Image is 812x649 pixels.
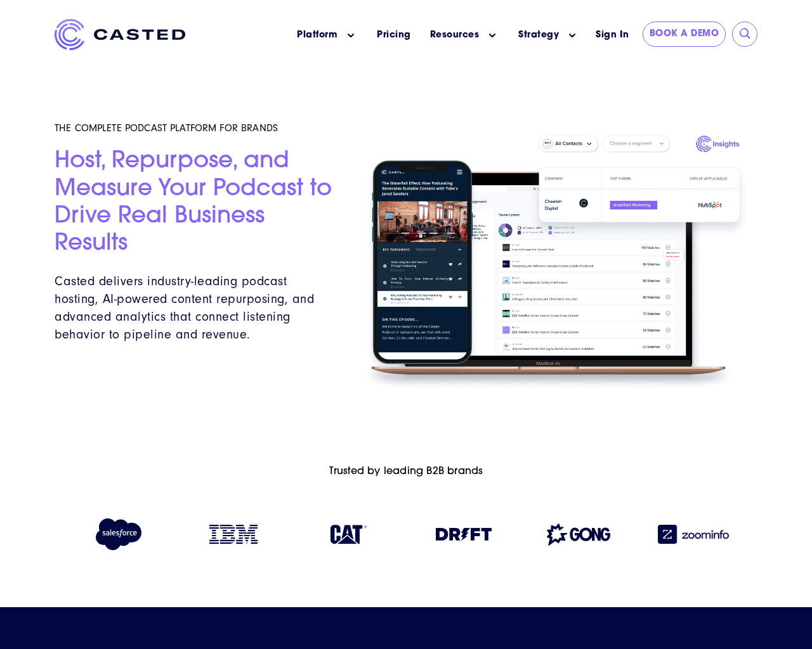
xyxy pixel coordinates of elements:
[55,122,339,134] h5: THE COMPLETE PODCAST PLATFORM FOR BRANDS
[518,29,559,42] a: Strategy
[297,29,337,42] a: Platform
[643,22,726,47] a: Book a Demo
[430,29,480,42] a: Resources
[377,29,411,42] a: Pricing
[209,525,258,544] img: IBM logo
[204,19,589,51] nav: Main menu
[55,148,339,258] h2: Host, Repurpose, and Measure Your Podcast to Drive Real Business Results
[55,466,757,478] h6: Trusted by leading B2B brands
[739,28,752,41] input: Submit
[331,525,367,544] img: Caterpillar logo
[91,518,147,550] img: Salesforce logo
[55,274,314,342] span: Casted delivers industry-leading podcast hosting, AI-powered content repurposing, and advanced an...
[354,129,757,397] img: Homepage Hero
[658,525,729,544] img: Zoominfo logo
[589,22,636,49] a: Sign In
[547,524,610,546] img: Gong logo
[436,528,492,541] img: Drift logo
[55,19,185,50] img: Casted_Logo_Horizontal_FullColor_PUR_BLUE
